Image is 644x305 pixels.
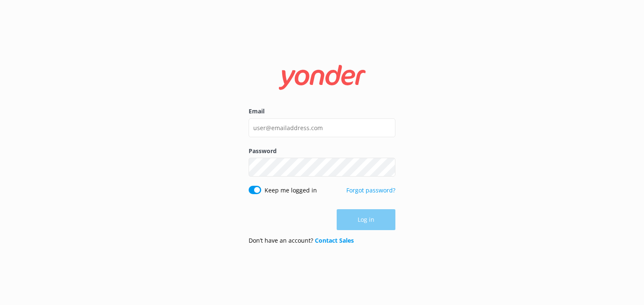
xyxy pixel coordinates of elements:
a: Contact Sales [315,236,354,244]
p: Don’t have an account? [249,236,354,245]
a: Forgot password? [346,186,395,194]
label: Keep me logged in [265,186,317,195]
input: user@emailaddress.com [249,118,395,137]
label: Email [249,107,395,116]
label: Password [249,146,395,156]
button: Show password [379,159,395,176]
